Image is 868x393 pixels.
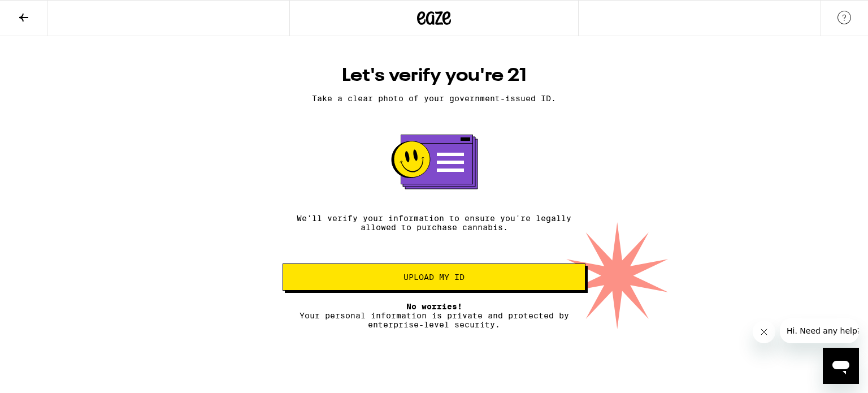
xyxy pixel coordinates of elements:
button: Upload my ID [283,264,585,291]
span: No worries! [406,302,462,311]
span: Hi. Need any help? [7,8,81,17]
iframe: Close message [753,321,775,343]
span: Upload my ID [403,273,465,281]
h1: Let's verify you're 21 [283,64,585,87]
iframe: Button to launch messaging window [823,348,859,384]
p: Your personal information is private and protected by enterprise-level security. [283,302,585,329]
p: We'll verify your information to ensure you're legally allowed to purchase cannabis. [283,214,585,232]
iframe: Message from company [780,318,859,343]
p: Take a clear photo of your government-issued ID. [283,94,585,103]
